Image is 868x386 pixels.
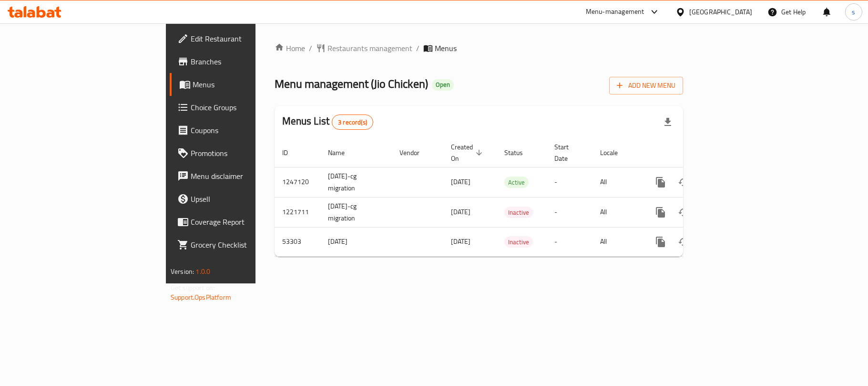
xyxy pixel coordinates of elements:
td: - [547,227,592,256]
span: Upsell [191,193,303,205]
a: Menu disclaimer [170,165,311,188]
span: [DATE] [451,206,470,218]
div: [GEOGRAPHIC_DATA] [689,7,752,17]
a: Menus [170,73,311,96]
a: Grocery Checklist [170,233,311,256]
td: [DATE] [320,227,392,256]
span: Branches [191,56,303,67]
span: Coverage Report [191,216,303,228]
a: Branches [170,50,311,73]
span: Locale [600,147,630,158]
td: - [547,167,592,197]
td: All [592,197,642,227]
span: Get support on: [171,282,214,294]
span: Grocery Checklist [191,239,303,250]
div: Total records count [332,115,373,130]
button: Add New Menu [609,77,683,94]
div: Open [432,79,454,91]
span: [DATE] [451,235,470,248]
span: Start Date [554,141,581,164]
span: Add New Menu [617,80,675,92]
span: Choice Groups [191,102,303,113]
button: more [649,171,672,194]
span: Edit Restaurant [191,33,303,44]
span: Inactive [504,237,533,248]
span: Inactive [504,207,533,218]
span: Created On [451,141,485,164]
span: Active [504,177,529,188]
h2: Menus List [282,114,373,130]
button: more [649,230,672,253]
span: Menu disclaimer [191,170,303,182]
span: [DATE] [451,176,470,188]
span: Name [328,147,357,158]
span: 3 record(s) [332,118,373,127]
span: Open [432,81,454,89]
button: Change Status [672,230,695,253]
span: Menus [193,79,303,90]
span: ID [282,147,300,158]
span: Menu management ( Jio Chicken ) [275,73,428,94]
th: Actions [642,138,748,167]
button: Change Status [672,201,695,224]
div: Inactive [504,207,533,218]
a: Coupons [170,119,311,142]
span: Menus [435,42,457,54]
span: Coupons [191,125,303,136]
span: Vendor [399,147,432,158]
div: Menu-management [586,6,644,18]
td: [DATE]-cg migration [320,167,392,197]
div: Export file [656,111,679,134]
td: All [592,167,642,197]
a: Edit Restaurant [170,27,311,50]
span: s [852,7,855,17]
a: Support.OpsPlatform [171,291,231,303]
a: Promotions [170,142,311,165]
table: enhanced table [275,138,748,257]
li: / [416,42,419,54]
span: 1.0.0 [195,265,210,278]
td: [DATE]-cg migration [320,197,392,227]
span: Restaurants management [327,42,412,54]
span: Promotions [191,147,303,159]
a: Restaurants management [316,42,412,54]
a: Upsell [170,188,311,210]
button: Change Status [672,171,695,194]
nav: breadcrumb [275,42,683,54]
button: more [649,201,672,224]
span: Version: [171,265,194,278]
a: Coverage Report [170,210,311,233]
a: Choice Groups [170,96,311,119]
td: - [547,197,592,227]
span: Status [504,147,535,158]
td: All [592,227,642,256]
